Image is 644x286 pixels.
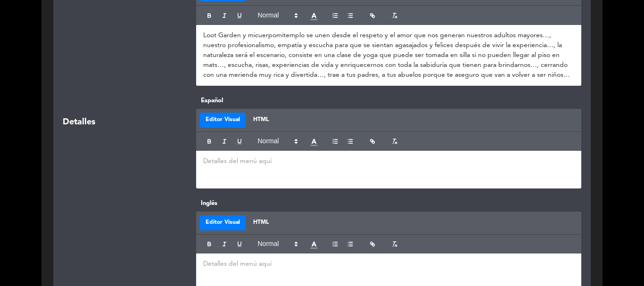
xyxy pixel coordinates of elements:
p: Loot Garden y micuerpomitemplo se unen desde el respeto y el amor que nos generan nuestros adulto... [203,31,575,80]
button: HTML [248,113,274,128]
button: HTML [248,215,274,230]
button: Editor Visual [200,215,246,230]
span: Detalles [63,115,95,129]
label: Español [196,96,582,106]
label: Inglés [196,198,582,208]
button: Editor Visual [200,113,246,128]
